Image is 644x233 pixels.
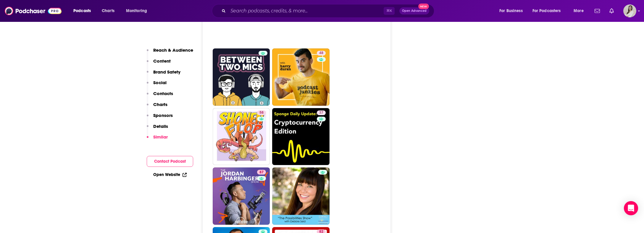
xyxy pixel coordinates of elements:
button: Brand Safety [147,69,180,80]
p: Brand Safety [153,69,180,75]
span: 58 [259,110,264,116]
div: Search podcasts, credits, & more... [217,4,440,18]
span: Podcasts [73,7,91,15]
div: Open Intercom Messenger [624,201,638,215]
span: ⌘ K [384,7,395,15]
img: Podchaser - Follow, Share and Rate Podcasts [5,5,62,17]
a: 37 [272,108,330,165]
p: Contacts [153,91,173,96]
span: Logged in as britt11559 [623,4,636,17]
span: Charts [102,7,114,15]
a: 58 [257,110,266,115]
a: Show notifications dropdown [607,6,616,16]
a: 48 [272,48,330,106]
p: Details [153,123,168,129]
button: open menu [529,6,569,16]
span: Monitoring [126,7,147,15]
button: open menu [69,6,99,16]
a: Show notifications dropdown [592,6,602,16]
button: Charts [147,102,167,113]
a: 87 [257,170,266,175]
a: Open Website [153,172,187,177]
button: Reach & Audience [147,47,193,58]
button: Contact Podcast [147,156,193,167]
button: open menu [495,6,530,16]
button: open menu [569,6,591,16]
button: Similar [147,134,168,145]
span: Open Advanced [402,9,427,12]
p: Charts [153,102,167,107]
span: For Business [499,7,523,15]
input: Search podcasts, credits, & more... [228,6,384,16]
button: Contacts [147,91,173,102]
button: Content [147,58,171,69]
span: More [574,7,584,15]
button: Details [147,123,168,134]
span: For Podcasters [532,7,561,15]
p: Content [153,58,171,64]
span: New [418,4,429,9]
span: 37 [319,110,323,116]
button: Sponsors [147,113,173,123]
p: Similar [153,134,168,140]
a: 48 [317,51,326,56]
a: 37 [317,110,326,115]
img: User Profile [623,4,636,17]
button: Show profile menu [623,4,636,17]
p: Social [153,80,167,85]
a: 58 [213,108,270,165]
p: Reach & Audience [153,47,193,53]
button: Social [147,80,167,91]
button: open menu [122,6,155,16]
span: 87 [259,170,264,175]
a: 87 [213,167,270,225]
a: Charts [98,6,118,16]
p: Sponsors [153,113,173,118]
span: 48 [319,50,323,56]
button: Open AdvancedNew [399,7,429,14]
